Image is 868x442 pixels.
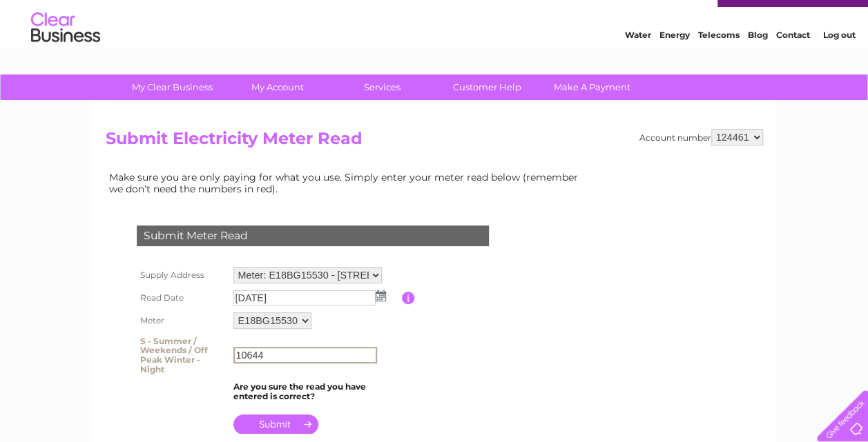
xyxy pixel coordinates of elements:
a: Water [625,59,651,69]
a: Blog [748,59,768,69]
td: Make sure you are only paying for what you use. Simply enter your meter read below (remember we d... [106,168,589,197]
td: Are you sure the read you have entered is correct? [230,379,402,405]
a: Log out [822,59,855,69]
a: My Account [220,74,334,100]
th: S - Summer / Weekends / Off Peak Winter - Night [133,332,230,379]
input: Submit [233,414,318,434]
a: 0333 014 3131 [608,7,703,24]
a: Customer Help [430,74,544,100]
a: Make A Payment [535,74,649,100]
img: logo.png [30,36,101,78]
h2: Submit Electricity Meter Read [106,129,763,155]
th: Supply Address [133,263,230,287]
div: Submit Meter Read [137,225,489,246]
input: Information [402,292,415,304]
th: Read Date [133,287,230,309]
div: Account number [639,129,763,145]
a: Services [325,74,439,100]
img: ... [376,290,386,301]
a: Contact [776,59,810,69]
th: Meter [133,309,230,332]
div: Clear Business is a trading name of Verastar Limited (registered in [GEOGRAPHIC_DATA] No. 3667643... [108,8,761,67]
a: Energy [659,59,690,69]
a: My Clear Business [115,74,229,100]
a: Telecoms [698,59,740,69]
